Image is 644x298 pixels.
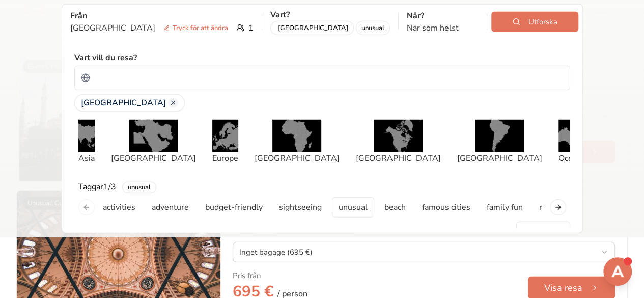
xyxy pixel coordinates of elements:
p: När? [407,10,479,22]
div: Pris från [233,270,261,281]
div: [GEOGRAPHIC_DATA] [74,94,185,112]
p: unusual [339,201,368,213]
img: na image [129,120,178,152]
p: [GEOGRAPHIC_DATA] [111,152,196,165]
p: budget-friendly [205,201,263,213]
span: Tryck för att ändra [159,23,232,33]
button: Ta bort Madagascar [168,98,178,108]
button: nightlife [533,197,576,218]
button: na image[GEOGRAPHIC_DATA] [250,116,344,169]
button: na imageOceania [554,116,592,169]
img: na image [272,120,321,152]
button: Open support chat [603,257,632,286]
button: Stäng [516,222,570,242]
button: na imageEurope [208,116,242,169]
button: na image[GEOGRAPHIC_DATA] [352,116,445,169]
button: na image[GEOGRAPHIC_DATA] [107,116,200,169]
p: Asia [78,152,95,165]
p: Från [70,10,254,22]
p: famous cities [422,201,470,213]
p: Oceania [558,152,587,165]
button: activities [97,197,142,218]
button: family fun [481,197,529,218]
img: na image [212,120,238,152]
button: unusual [332,197,374,218]
p: activities [103,201,135,213]
p: Vart vill du resa? [74,51,137,64]
div: unusual [122,182,156,193]
p: family fun [487,201,523,213]
button: famous cities [416,197,477,218]
p: [GEOGRAPHIC_DATA] [255,152,340,165]
button: sightseeing [273,197,328,218]
button: budget-friendly [199,197,269,218]
p: [GEOGRAPHIC_DATA] [457,152,542,165]
img: na image [78,120,95,152]
p: Europe [212,152,238,165]
img: na image [374,120,423,152]
button: adventure [146,197,195,218]
img: na image [558,120,587,152]
p: Vart? [270,9,390,21]
p: När som helst [407,22,479,34]
p: sightseeing [279,201,322,213]
img: na image [475,120,524,152]
div: 1 [70,22,254,34]
div: unusual [356,21,390,35]
div: Taggar 1/3 [74,181,570,193]
p: beach [384,201,406,213]
button: na image[GEOGRAPHIC_DATA] [453,116,546,169]
p: [GEOGRAPHIC_DATA] [356,152,441,165]
p: nightlife [539,201,570,213]
p: [GEOGRAPHIC_DATA] [70,22,232,34]
img: Support [605,259,630,284]
p: adventure [152,201,189,213]
button: Utforska [491,12,578,32]
button: na imageAsia [74,116,99,169]
input: Sök efter ett land [94,68,564,88]
div: [GEOGRAPHIC_DATA] [270,21,354,35]
button: beach [378,197,412,218]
